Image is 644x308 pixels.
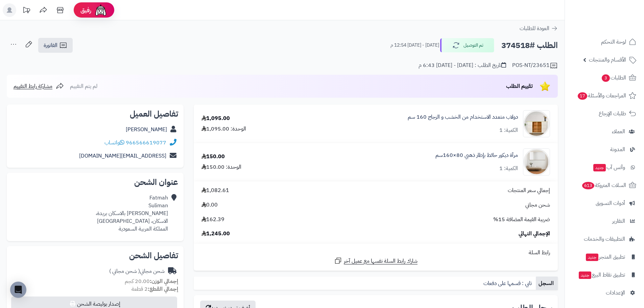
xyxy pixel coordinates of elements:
a: التطبيقات والخدمات [569,231,640,247]
span: أدوات التسويق [596,198,625,208]
div: 1,095.00 [201,115,230,122]
strong: إجمالي الوزن: [150,277,178,285]
a: تطبيق المتجرجديد [569,249,640,265]
a: العودة للطلبات [520,24,558,32]
span: العملاء [612,127,625,136]
a: العملاء [569,123,640,140]
a: الفاتورة [38,38,73,53]
h2: عنوان الشحن [12,178,178,186]
a: واتساب [104,139,124,147]
span: الإعدادات [606,288,625,298]
span: 17 [578,92,587,100]
img: 1753777265-1-90x90.jpg [523,148,550,175]
small: 2 قطعة [132,285,178,293]
span: لوحة التحكم [601,37,626,47]
a: السجل [536,277,558,290]
div: رابط السلة [196,249,555,257]
span: الطلبات [601,73,626,82]
div: POS-NT/23651 [512,62,558,70]
span: لم يتم التقييم [70,82,97,90]
a: طلبات الإرجاع [569,105,640,122]
span: 613 [582,182,594,189]
span: الفاتورة [44,41,57,49]
span: المدونة [610,145,625,154]
span: التطبيقات والخدمات [584,234,625,244]
span: 3 [602,74,610,82]
span: العودة للطلبات [520,24,549,32]
div: تاريخ الطلب : [DATE] - [DATE] 6:43 م [419,62,506,69]
span: ضريبة القيمة المضافة 15% [493,216,550,223]
div: 150.00 [201,153,225,161]
a: مرآة ديكور حائط بإطار ذهبي 80×160سم [435,151,518,159]
a: المدونة [569,141,640,158]
span: رفيق [80,6,91,14]
strong: إجمالي القطع: [148,285,178,293]
h2: تفاصيل الشحن [12,252,178,260]
a: [EMAIL_ADDRESS][DOMAIN_NAME] [79,152,166,160]
span: جديد [579,271,591,279]
a: لوحة التحكم [569,34,640,50]
span: شحن مجاني [525,201,550,209]
h2: الطلب #374518 [501,39,558,52]
span: تطبيق المتجر [585,252,625,262]
span: التقارير [612,216,625,226]
a: أدوات التسويق [569,195,640,211]
a: الإعدادات [569,285,640,301]
img: 1753273264-1-90x90.jpg [523,110,550,137]
a: السلات المتروكة613 [569,177,640,193]
img: logo-2.png [598,17,638,31]
div: Open Intercom Messenger [10,282,26,298]
span: الأقسام والمنتجات [589,55,626,65]
span: الإجمالي النهائي [519,230,550,238]
a: شارك رابط السلة نفسها مع عميل آخر [334,257,418,265]
button: تم التوصيل [440,38,494,52]
div: الوحدة: 150.00 [201,163,241,171]
span: وآتس آب [593,163,625,172]
a: [PERSON_NAME] [126,125,167,134]
a: تحديثات المنصة [18,3,35,19]
span: السلات المتروكة [581,181,626,190]
img: ai-face.png [94,3,108,17]
span: تقييم الطلب [506,82,533,90]
a: التقارير [569,213,640,229]
span: شارك رابط السلة نفسها مع عميل آخر [344,257,418,265]
a: الطلبات3 [569,70,640,86]
div: شحن مجاني [109,267,165,275]
span: 162.39 [201,216,224,223]
span: 1,245.00 [201,230,230,238]
span: المراجعات والأسئلة [577,91,626,100]
span: مشاركة رابط التقييم [14,82,52,90]
a: تطبيق نقاط البيعجديد [569,267,640,283]
span: 0.00 [201,201,218,209]
small: 20.00 كجم [125,277,178,285]
a: دولاب متعدد الاستخدام من الخشب و الزجاج 160 سم [408,113,518,121]
span: 1,082.61 [201,187,229,194]
small: [DATE] - [DATE] 12:54 م [390,42,439,49]
a: وآتس آبجديد [569,159,640,175]
span: جديد [593,164,606,171]
span: ( شحن مجاني ) [109,267,140,275]
a: المراجعات والأسئلة17 [569,88,640,104]
div: الكمية: 1 [499,126,518,134]
a: مشاركة رابط التقييم [14,82,64,90]
span: إجمالي سعر المنتجات [508,187,550,194]
span: جديد [586,254,598,261]
a: 966566619077 [126,139,166,147]
div: Fatmah Suliman [PERSON_NAME] بالاسكان بريدة، الاسكان، [GEOGRAPHIC_DATA] المملكة العربية السعودية [96,194,168,233]
div: الكمية: 1 [499,165,518,172]
span: تطبيق نقاط البيع [578,270,625,280]
span: طلبات الإرجاع [599,109,626,118]
a: تابي : قسمها على دفعات [481,277,536,290]
h2: تفاصيل العميل [12,110,178,118]
div: الوحدة: 1,095.00 [201,125,246,133]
